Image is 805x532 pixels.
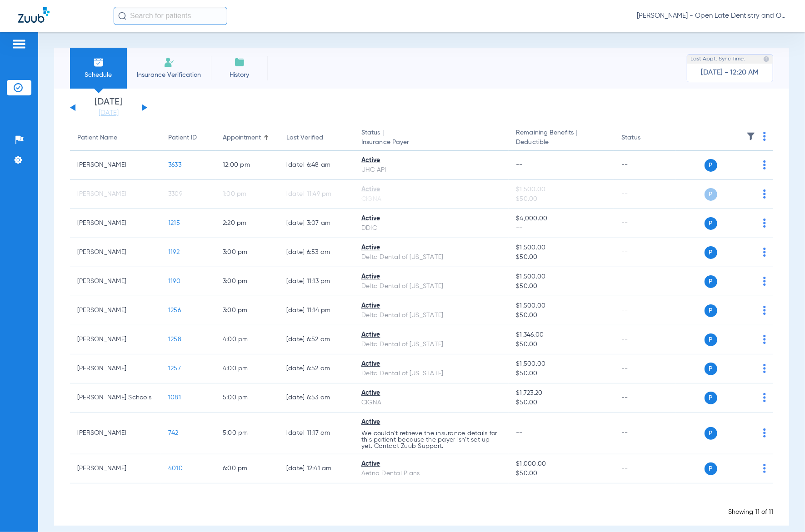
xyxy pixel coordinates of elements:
[516,330,607,340] span: $1,346.00
[705,159,717,172] span: P
[763,219,766,228] img: group-dot-blue.svg
[516,194,607,204] span: $50.00
[614,296,675,325] td: --
[763,248,766,257] img: group-dot-blue.svg
[218,70,261,80] span: History
[70,296,161,325] td: [PERSON_NAME]
[168,307,181,313] span: 1256
[354,125,509,151] th: Status |
[168,133,197,143] div: Patient ID
[361,418,501,427] div: Active
[215,454,279,483] td: 6:00 PM
[215,180,279,209] td: 1:00 PM
[279,296,354,325] td: [DATE] 11:14 PM
[516,253,607,262] span: $50.00
[763,335,766,344] img: group-dot-blue.svg
[279,151,354,180] td: [DATE] 6:48 AM
[279,267,354,296] td: [DATE] 11:13 PM
[70,267,161,296] td: [PERSON_NAME]
[614,238,675,267] td: --
[614,454,675,483] td: --
[114,7,227,25] input: Search for patients
[77,133,154,143] div: Patient Name
[134,70,204,80] span: Insurance Verification
[70,354,161,383] td: [PERSON_NAME]
[361,340,501,349] div: Delta Dental of [US_STATE]
[516,369,607,378] span: $50.00
[77,133,117,143] div: Patient Name
[215,296,279,325] td: 3:00 PM
[12,39,26,50] img: hamburger-icon
[614,354,675,383] td: --
[279,354,354,383] td: [DATE] 6:52 AM
[81,109,136,118] a: [DATE]
[509,125,614,151] th: Remaining Benefits |
[77,70,120,80] span: Schedule
[18,7,50,23] img: Zuub Logo
[516,469,607,478] span: $50.00
[701,68,759,77] span: [DATE] - 12:20 AM
[279,383,354,413] td: [DATE] 6:53 AM
[614,209,675,238] td: --
[763,393,766,402] img: group-dot-blue.svg
[763,189,766,199] img: group-dot-blue.svg
[763,306,766,315] img: group-dot-blue.svg
[215,209,279,238] td: 2:20 PM
[516,224,607,233] span: --
[614,180,675,209] td: --
[361,282,501,291] div: Delta Dental of [US_STATE]
[234,57,245,68] img: History
[286,133,347,143] div: Last Verified
[118,12,126,20] img: Search Icon
[168,394,181,401] span: 1081
[279,413,354,454] td: [DATE] 11:17 AM
[746,132,755,141] img: filter.svg
[516,243,607,253] span: $1,500.00
[361,272,501,282] div: Active
[705,462,717,475] span: P
[70,180,161,209] td: [PERSON_NAME]
[516,388,607,398] span: $1,723.20
[763,132,766,141] img: group-dot-blue.svg
[215,383,279,413] td: 5:00 PM
[361,330,501,340] div: Active
[70,238,161,267] td: [PERSON_NAME]
[516,359,607,369] span: $1,500.00
[70,325,161,354] td: [PERSON_NAME]
[223,133,272,143] div: Appointment
[279,209,354,238] td: [DATE] 3:07 AM
[361,430,501,449] p: We couldn’t retrieve the insurance details for this patient because the payer isn’t set up yet. C...
[614,325,675,354] td: --
[705,217,717,230] span: P
[279,454,354,483] td: [DATE] 12:41 AM
[70,151,161,180] td: [PERSON_NAME]
[705,304,717,317] span: P
[705,392,717,404] span: P
[760,488,805,532] iframe: Chat Widget
[763,464,766,473] img: group-dot-blue.svg
[516,398,607,408] span: $50.00
[361,301,501,311] div: Active
[516,272,607,282] span: $1,500.00
[93,57,104,68] img: Schedule
[614,383,675,413] td: --
[516,430,523,436] span: --
[361,138,501,147] span: Insurance Payer
[286,133,323,143] div: Last Verified
[516,301,607,311] span: $1,500.00
[516,214,607,224] span: $4,000.00
[728,509,773,515] span: Showing 11 of 11
[168,249,180,255] span: 1192
[705,363,717,375] span: P
[168,465,183,472] span: 4010
[614,267,675,296] td: --
[70,383,161,413] td: [PERSON_NAME] Schools
[361,311,501,320] div: Delta Dental of [US_STATE]
[215,413,279,454] td: 5:00 PM
[763,364,766,373] img: group-dot-blue.svg
[361,388,501,398] div: Active
[168,162,181,168] span: 3633
[516,459,607,469] span: $1,000.00
[164,57,175,68] img: Manual Insurance Verification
